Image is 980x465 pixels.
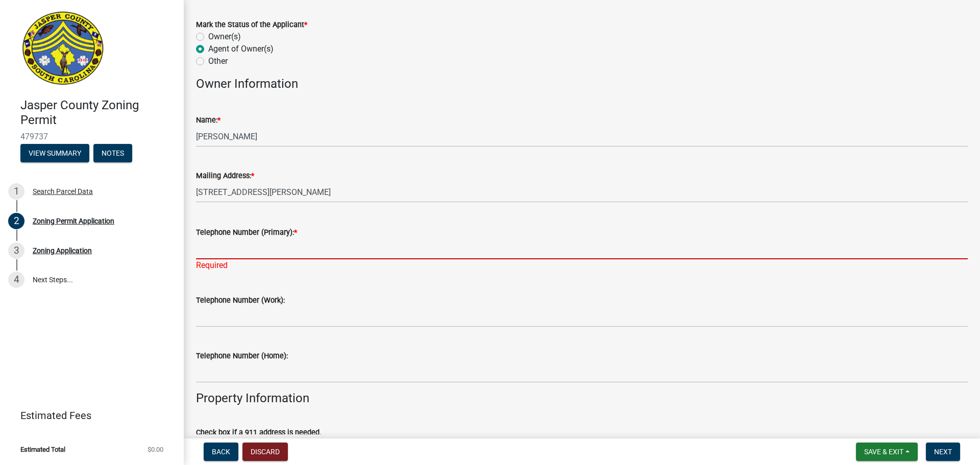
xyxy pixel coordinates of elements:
[856,443,918,461] button: Save & Exit
[20,446,65,453] span: Estimated Total
[242,443,288,461] button: Discard
[196,259,968,272] div: Required
[926,443,960,461] button: Next
[934,448,952,456] span: Next
[33,188,93,195] div: Search Parcel Data
[33,247,92,254] div: Zoning Application
[196,21,307,29] label: Mark the Status of the Applicant
[196,173,254,180] label: Mailing Address:
[33,217,114,225] div: Zoning Permit Application
[20,144,89,162] button: View Summary
[196,117,220,124] label: Name:
[196,353,288,360] label: Telephone Number (Home):
[93,144,132,162] button: Notes
[8,242,24,259] div: 3
[208,43,274,55] label: Agent of Owner(s)
[864,448,903,456] span: Save & Exit
[148,446,163,453] span: $0.00
[8,213,24,229] div: 2
[204,443,238,461] button: Back
[20,150,89,158] wm-modal-confirm: Summary
[196,391,968,406] h4: Property Information
[196,229,297,236] label: Telephone Number (Primary):
[196,297,285,304] label: Telephone Number (Work):
[8,405,167,426] a: Estimated Fees
[20,98,176,128] h4: Jasper County Zoning Permit
[208,31,241,43] label: Owner(s)
[8,183,24,200] div: 1
[20,132,163,141] span: 479737
[196,429,322,436] label: Check box if a 911 address is needed.
[93,150,132,158] wm-modal-confirm: Notes
[20,11,106,87] img: Jasper County, South Carolina
[196,77,968,91] h4: Owner Information
[208,55,228,67] label: Other
[212,448,230,456] span: Back
[8,272,24,288] div: 4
